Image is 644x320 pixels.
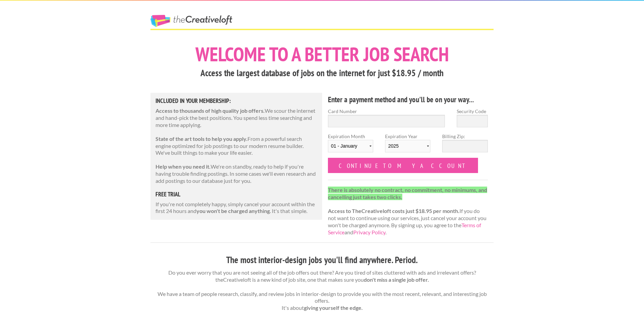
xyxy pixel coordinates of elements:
p: If you're not completely happy, simply cancel your account within the first 24 hours and . It's t... [156,201,317,215]
strong: don't miss a single job offer. [364,276,429,283]
label: Card Number [328,108,445,115]
label: Security Code [457,108,488,115]
strong: State of the art tools to help you apply. [156,135,247,142]
strong: Access to TheCreativeloft costs just $18.95 per month. [328,208,459,214]
h4: Enter a payment method and you'll be on your way... [328,94,488,105]
strong: giving yourself the edge. [304,304,363,311]
h1: Welcome to a better job search [150,44,494,64]
a: Terms of Service [328,222,481,235]
label: Expiration Year [385,133,430,158]
p: From a powerful search engine optimized for job postings to our modern resume builder. We've buil... [156,135,317,156]
h3: Access the largest database of jobs on the internet for just $18.95 / month [150,67,494,80]
strong: Help when you need it. [156,163,211,170]
select: Expiration Month [328,140,373,152]
h5: Included in Your Membership: [156,98,317,104]
a: The Creative Loft [150,15,232,27]
input: Continue to my account [328,158,478,173]
p: If you do not want to continue using our services, just cancel your account you won't be charged ... [328,187,488,236]
h3: The most interior-design jobs you'll find anywhere. Period. [150,254,494,266]
strong: you won't be charged anything [196,208,270,214]
select: Expiration Year [385,140,430,152]
label: Expiration Month [328,133,373,158]
p: We're on standby, ready to help if you're having trouble finding postings. In some cases we'll ev... [156,163,317,184]
label: Billing Zip: [442,133,487,140]
strong: Access to thousands of high quality job offers. [156,107,265,114]
p: We scour the internet and hand-pick the best positions. You spend less time searching and more ti... [156,107,317,128]
a: Privacy Policy [353,229,385,235]
strong: There is absolutely no contract, no commitment, no minimums, and cancelling just takes two clicks. [328,187,487,200]
h5: free trial [156,191,317,197]
p: Do you ever worry that you are not seeing all of the job offers out there? Are you tired of sites... [150,269,494,312]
